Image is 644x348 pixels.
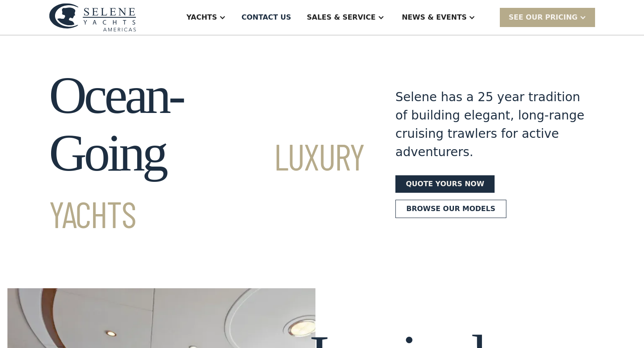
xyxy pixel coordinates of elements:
span: Luxury Yachts [49,134,364,235]
a: Quote yours now [395,175,495,193]
div: News & EVENTS [402,12,467,23]
a: Browse our models [395,200,506,218]
div: Sales & Service [307,12,375,23]
div: SEE Our Pricing [500,8,595,27]
h1: Ocean-Going [49,67,364,239]
img: logo [49,3,136,31]
div: Contact US [242,12,291,23]
div: Selene has a 25 year tradition of building elegant, long-range cruising trawlers for active adven... [395,88,595,161]
div: Yachts [187,12,217,23]
div: SEE Our Pricing [509,12,578,23]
